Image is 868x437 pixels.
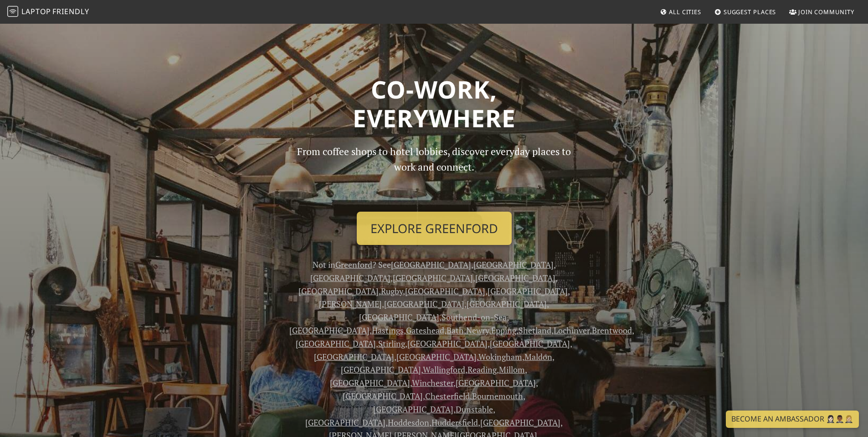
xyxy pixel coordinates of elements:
span: All Cities [669,8,701,16]
a: [GEOGRAPHIC_DATA] [467,298,547,309]
p: From coffee shops to hotel lobbies, discover everyday places to work and connect. [289,144,579,204]
a: [GEOGRAPHIC_DATA] [359,312,439,323]
a: [GEOGRAPHIC_DATA] [475,272,555,283]
a: Stirling [378,338,405,349]
a: [GEOGRAPHIC_DATA] [396,351,477,362]
span: Join Community [798,8,854,16]
span: Friendly [52,6,89,16]
a: Maldon [524,351,552,362]
a: [PERSON_NAME] [319,298,382,309]
a: [GEOGRAPHIC_DATA] [456,377,536,388]
a: [GEOGRAPHIC_DATA] [384,298,464,309]
a: Southend-on-Sea [442,312,507,323]
a: [GEOGRAPHIC_DATA] [480,417,560,428]
a: [GEOGRAPHIC_DATA] [298,286,379,297]
a: [GEOGRAPHIC_DATA] [373,404,453,415]
a: [GEOGRAPHIC_DATA] [343,390,423,401]
a: [GEOGRAPHIC_DATA] [490,338,570,349]
a: Millom [499,364,525,375]
a: Epping [491,325,516,336]
a: Huddersfield [431,417,478,428]
a: Greenford [335,259,372,270]
a: Bath [447,325,464,336]
a: LaptopFriendly LaptopFriendly [7,4,89,20]
a: Wokingham [478,351,522,362]
a: Join Community [786,4,858,20]
a: [GEOGRAPHIC_DATA] [393,272,473,283]
a: [GEOGRAPHIC_DATA] [310,272,390,283]
a: Brentwood [592,325,632,336]
a: [GEOGRAPHIC_DATA] [314,351,394,362]
h1: Co-work, Everywhere [139,75,729,133]
a: Hoddesdon [388,417,429,428]
img: LaptopFriendly [7,6,18,17]
a: [GEOGRAPHIC_DATA] [289,325,370,336]
a: [GEOGRAPHIC_DATA] [391,259,471,270]
a: Newry [466,325,489,336]
a: Wallingford [423,364,465,375]
a: Lochinver [554,325,590,336]
a: Shetland [519,325,551,336]
a: All Cities [656,4,705,20]
a: [GEOGRAPHIC_DATA] [341,364,421,375]
a: Chesterfield [425,390,470,401]
a: Gateshead [406,325,444,336]
a: [GEOGRAPHIC_DATA] [405,286,485,297]
a: [GEOGRAPHIC_DATA] [330,377,410,388]
a: Bournemouth [472,390,523,401]
a: Explore Greenford [357,212,512,245]
span: Laptop [21,6,51,16]
a: Become an Ambassador 🤵🏻‍♀️🤵🏾‍♂️🤵🏼‍♀️ [726,411,859,428]
a: Dunstable [456,404,493,415]
span: Suggest Places [724,8,776,16]
a: Suggest Places [711,4,780,20]
a: Reading [467,364,497,375]
a: [GEOGRAPHIC_DATA] [296,338,376,349]
a: [GEOGRAPHIC_DATA] [407,338,488,349]
a: Winchester [412,377,453,388]
a: [GEOGRAPHIC_DATA] [305,417,385,428]
a: Rugby [381,286,403,297]
a: Hastings [372,325,404,336]
a: [GEOGRAPHIC_DATA] [473,259,554,270]
a: [GEOGRAPHIC_DATA] [488,286,568,297]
